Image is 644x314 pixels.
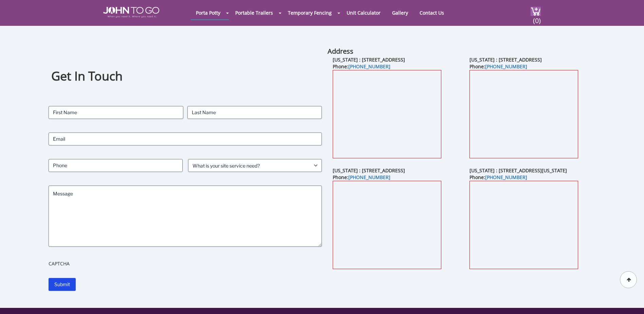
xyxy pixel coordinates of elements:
a: [PHONE_NUMBER] [348,174,390,180]
input: Last Name [187,106,322,119]
b: Phone: [470,174,527,180]
button: Live Chat [617,287,644,314]
a: Porta Potty [191,6,225,19]
a: Contact Us [415,6,449,19]
b: [US_STATE] : [STREET_ADDRESS] [470,56,542,63]
b: [US_STATE] : [STREET_ADDRESS] [333,56,405,63]
a: [PHONE_NUMBER] [348,63,390,70]
a: Temporary Fencing [283,6,337,19]
a: [PHONE_NUMBER] [485,63,527,70]
b: [US_STATE] : [STREET_ADDRESS][US_STATE] [470,167,567,174]
a: Portable Trailers [230,6,278,19]
img: cart a [531,7,541,16]
b: Phone: [470,63,527,70]
input: Phone [49,159,183,172]
b: Phone: [333,174,390,180]
input: Submit [49,278,76,291]
label: CAPTCHA [49,260,322,267]
h1: Get In Touch [51,68,319,85]
a: Gallery [387,6,413,19]
a: [PHONE_NUMBER] [485,174,527,180]
input: First Name [49,106,183,119]
b: Address [328,47,353,56]
img: JOHN to go [103,7,159,18]
b: Phone: [333,63,390,70]
a: Unit Calculator [342,6,386,19]
b: [US_STATE] : [STREET_ADDRESS] [333,167,405,174]
input: Email [49,133,322,145]
span: (0) [533,11,541,25]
